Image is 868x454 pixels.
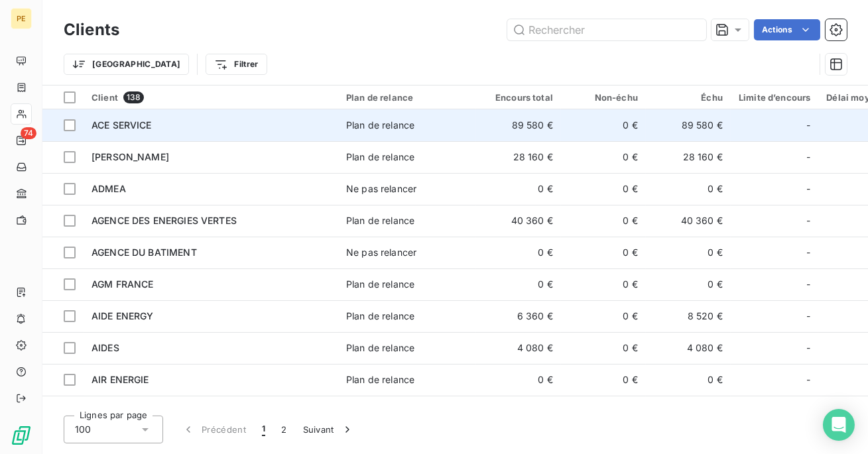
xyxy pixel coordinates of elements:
[346,341,414,355] div: Plan de relance
[754,19,820,40] button: Actions
[646,268,731,300] td: 0 €
[476,205,561,237] td: 40 360 €
[346,182,416,196] div: Ne pas relancer
[646,300,731,332] td: 8 520 €
[561,109,646,141] td: 0 €
[346,119,414,132] div: Plan de relance
[11,130,31,151] a: 74
[806,310,810,323] span: -
[561,237,646,268] td: 0 €
[646,237,731,268] td: 0 €
[646,109,731,141] td: 89 580 €
[295,416,362,443] button: Suivant
[476,396,561,427] td: 24 160 €
[476,173,561,205] td: 0 €
[806,119,810,132] span: -
[123,91,144,103] span: 138
[646,396,731,427] td: 24 160 €
[646,173,731,205] td: 0 €
[346,92,468,103] div: Plan de relance
[254,416,273,443] button: 1
[806,373,810,386] span: -
[92,183,126,194] span: ADMEA
[92,119,152,131] span: ACE SERVICE
[561,396,646,427] td: 0 €
[654,92,723,103] div: Échu
[561,364,646,396] td: 0 €
[484,92,553,103] div: Encours total
[476,268,561,300] td: 0 €
[346,214,414,227] div: Plan de relance
[21,127,36,139] span: 74
[206,54,267,75] button: Filtrer
[346,373,414,386] div: Plan de relance
[739,92,810,103] div: Limite d’encours
[64,54,189,75] button: [GEOGRAPHIC_DATA]
[646,332,731,364] td: 4 080 €
[92,215,237,226] span: AGENCE DES ENERGIES VERTES
[92,374,149,385] span: AIR ENERGIE
[64,18,119,42] h3: Clients
[11,425,32,446] img: Logo LeanPay
[806,246,810,259] span: -
[561,205,646,237] td: 0 €
[476,141,561,173] td: 28 160 €
[92,247,197,258] span: AGENCE DU BATIMENT
[273,416,294,443] button: 2
[806,214,810,227] span: -
[806,341,810,355] span: -
[561,268,646,300] td: 0 €
[646,364,731,396] td: 0 €
[346,278,414,291] div: Plan de relance
[92,342,119,353] span: AIDES
[262,423,265,436] span: 1
[561,141,646,173] td: 0 €
[346,246,416,259] div: Ne pas relancer
[92,310,154,321] span: AIDE ENERGY
[476,300,561,332] td: 6 360 €
[646,141,731,173] td: 28 160 €
[476,332,561,364] td: 4 080 €
[823,409,855,441] div: Open Intercom Messenger
[806,182,810,196] span: -
[75,423,91,436] span: 100
[476,237,561,268] td: 0 €
[806,278,810,291] span: -
[806,150,810,164] span: -
[174,416,254,443] button: Précédent
[569,92,638,103] div: Non-échu
[476,109,561,141] td: 89 580 €
[476,364,561,396] td: 0 €
[346,310,414,323] div: Plan de relance
[92,278,154,290] span: AGM FRANCE
[561,173,646,205] td: 0 €
[11,8,32,29] div: PE
[92,151,169,162] span: [PERSON_NAME]
[92,92,118,103] span: Client
[646,205,731,237] td: 40 360 €
[346,150,414,164] div: Plan de relance
[561,332,646,364] td: 0 €
[561,300,646,332] td: 0 €
[507,19,706,40] input: Rechercher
